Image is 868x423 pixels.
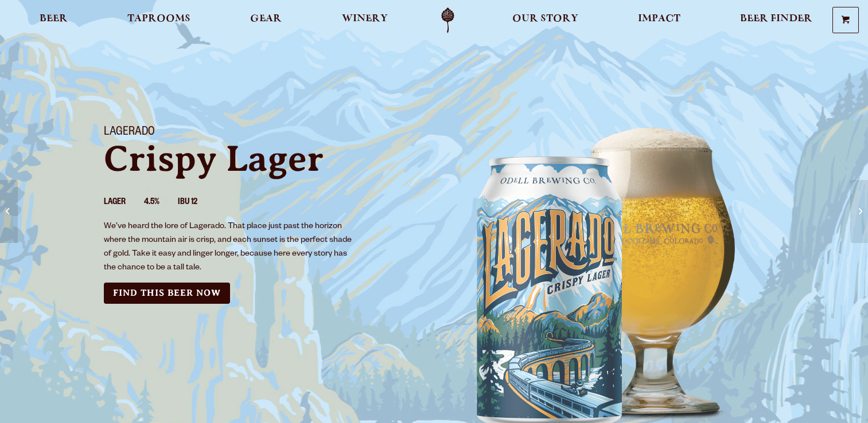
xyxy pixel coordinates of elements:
[178,195,216,210] li: IBU 12
[104,220,357,275] p: We’ve heard the lore of Lagerado. That place just past the horizon where the mountain air is cris...
[32,7,75,33] a: Beer
[104,283,230,304] a: Find this Beer Now
[104,140,421,177] p: Crispy Lager
[104,126,421,140] h1: Lagerado
[104,195,144,210] li: Lager
[250,14,282,23] span: Gear
[40,14,68,23] span: Beer
[505,7,586,33] a: Our Story
[638,14,680,23] span: Impact
[127,14,190,23] span: Taprooms
[740,14,812,23] span: Beer Finder
[426,7,469,33] a: Odell Home
[630,7,688,33] a: Impact
[334,7,395,33] a: Winery
[120,7,198,33] a: Taprooms
[144,195,178,210] li: 4.5%
[342,14,388,23] span: Winery
[733,7,820,33] a: Beer Finder
[243,7,289,33] a: Gear
[512,14,578,23] span: Our Story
